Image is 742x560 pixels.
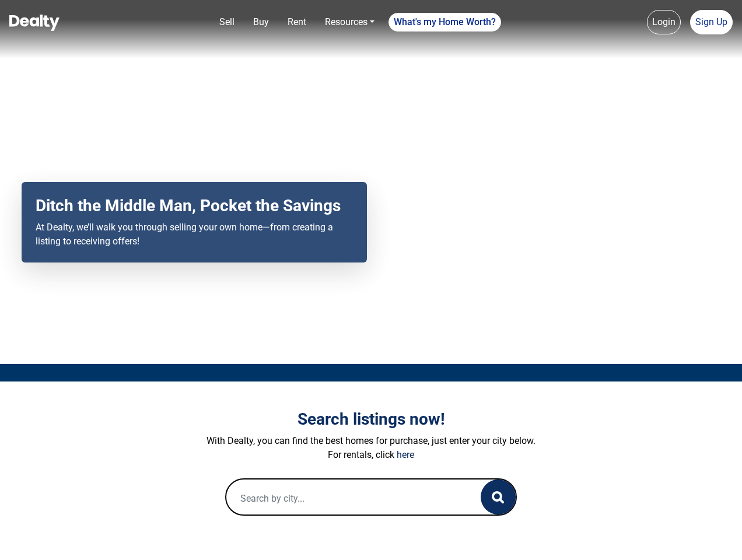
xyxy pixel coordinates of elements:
h2: Ditch the Middle Man, Pocket the Savings [36,196,353,216]
a: What's my Home Worth? [388,13,501,32]
h3: Search listings now! [47,409,695,429]
a: Sign Up [690,10,733,34]
a: here [397,449,414,460]
a: Resources [320,10,379,34]
input: Search by city... [226,480,457,517]
a: Sell [215,10,239,34]
a: Rent [283,10,311,34]
p: At Dealty, we’ll walk you through selling your own home—from creating a listing to receiving offers! [36,220,353,249]
p: For rentals, click [47,448,695,462]
a: Buy [249,10,274,34]
img: Dealty - Buy, Sell & Rent Homes [9,15,60,31]
p: With Dealty, you can find the best homes for purchase, just enter your city below. [47,434,695,448]
a: Login [647,10,681,34]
